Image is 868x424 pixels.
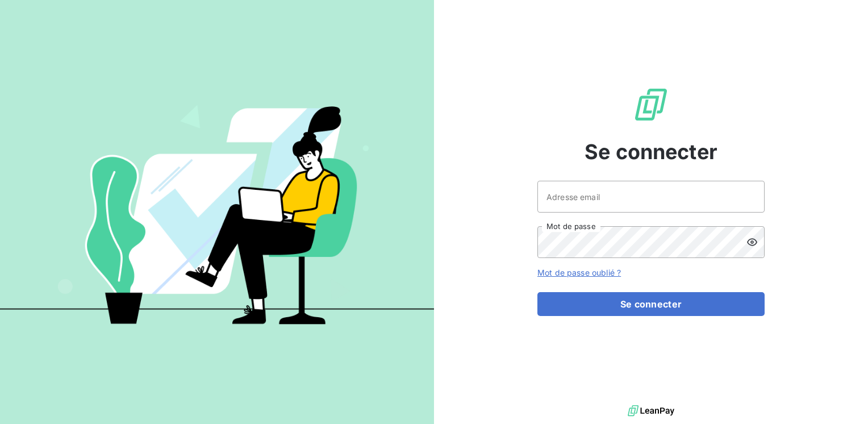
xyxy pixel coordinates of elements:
[628,402,674,419] img: logo
[537,292,765,316] button: Se connecter
[537,268,621,277] a: Mot de passe oublié ?
[585,136,717,167] span: Se connecter
[537,181,765,213] input: placeholder
[633,86,669,123] img: Logo LeanPay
